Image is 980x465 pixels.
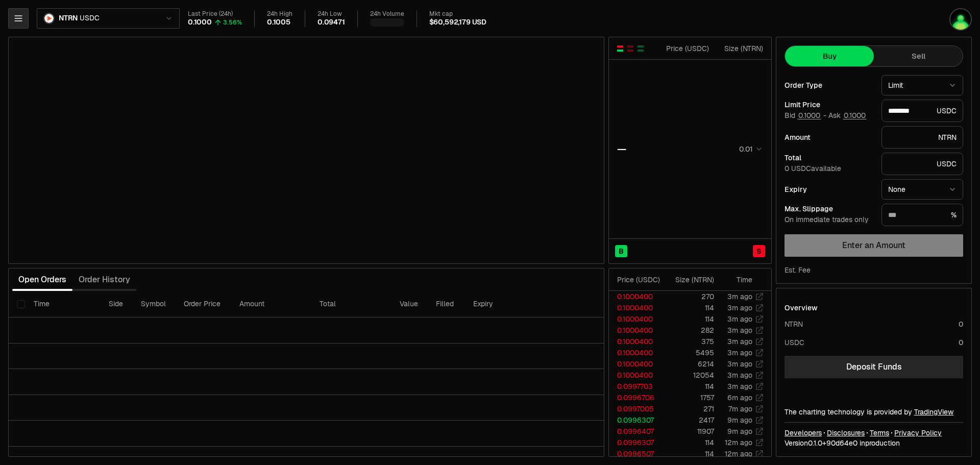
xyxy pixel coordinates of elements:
th: Expiry [465,291,537,317]
img: NTRN Logo [44,14,54,23]
td: 0.1000400 [609,313,664,325]
td: 0.0996307 [609,437,664,448]
td: 0.1000400 [609,302,664,313]
span: Ask [828,111,867,120]
div: 0.09471 [317,18,345,27]
th: Side [101,291,133,317]
div: Max. Slippage [785,205,873,212]
button: 0.1000 [797,111,821,119]
div: USDC [881,153,963,175]
button: Select all [17,300,25,308]
div: Size ( NTRN ) [672,275,714,285]
th: Symbol [133,291,176,317]
span: USDC [80,14,99,23]
td: 5495 [664,347,715,358]
div: % [881,204,963,226]
td: 0.0996507 [609,448,664,459]
a: TradingView [914,407,953,417]
a: Privacy Policy [894,428,942,438]
button: Limit [881,75,963,95]
td: 0.1000400 [609,358,664,370]
time: 3m ago [727,326,752,335]
td: 0.0997005 [609,403,664,414]
td: 0.0997703 [609,381,664,392]
div: Mkt cap [429,10,486,18]
button: Show Buy Orders Only [636,44,645,53]
td: 0.1000400 [609,291,664,302]
div: 0.1005 [267,18,290,27]
div: NTRN [785,319,803,329]
div: $60,592,179 USD [429,18,486,27]
time: 3m ago [727,314,752,324]
a: Deposit Funds [785,356,963,378]
time: 3m ago [727,371,752,380]
td: 11907 [664,426,715,437]
td: 114 [664,302,715,313]
span: Bid - [785,111,826,120]
button: Show Sell Orders Only [626,44,634,53]
td: 0.1000400 [609,325,664,336]
img: Ledger [950,9,971,30]
div: Est. Fee [785,265,811,275]
button: 0.01 [736,143,763,155]
div: On immediate trades only [785,215,873,225]
time: 12m ago [725,438,752,447]
div: Time [723,275,752,285]
button: Buy [785,46,874,66]
td: 270 [664,291,715,302]
td: 114 [664,448,715,459]
button: 0.1000 [843,111,867,119]
span: NTRN [59,14,78,23]
button: None [881,179,963,200]
div: 24h Low [317,10,345,18]
iframe: Financial Chart [9,37,604,263]
th: Time [26,291,100,317]
button: Sell [874,46,963,66]
td: 282 [664,325,715,336]
time: 3m ago [727,337,752,346]
button: Show Buy and Sell Orders [616,44,624,53]
div: Size ( NTRN ) [718,43,763,54]
div: NTRN [881,126,963,149]
time: 3m ago [727,348,752,357]
div: Overview [785,303,818,313]
td: 12054 [664,370,715,381]
time: 3m ago [727,292,752,301]
div: Total [785,154,873,161]
div: Price ( USDC ) [617,275,664,285]
button: Order History [72,270,136,290]
td: 114 [664,381,715,392]
td: 1757 [664,392,715,403]
a: Terms [870,428,889,438]
time: 3m ago [727,359,752,369]
div: Expiry [785,186,873,193]
div: Price ( USDC ) [664,43,709,54]
div: Limit Price [785,101,873,108]
a: Developers [785,428,822,438]
td: 0.1000400 [609,347,664,358]
time: 9m ago [727,427,752,436]
td: 0.1000400 [609,336,664,347]
td: 2417 [664,414,715,426]
th: Value [391,291,428,317]
div: 24h Volume [370,10,404,18]
time: 12m ago [725,449,752,458]
div: 0 [959,337,963,348]
span: 90d64e0a1ffc4a47e39bc5baddb21423c64c2cb0 [826,438,857,448]
th: Amount [231,291,311,317]
time: 6m ago [727,393,752,402]
div: Order Type [785,82,873,89]
span: B [619,246,624,256]
td: 114 [664,313,715,325]
div: USDC [785,337,804,348]
td: 114 [664,437,715,448]
span: S [756,246,762,256]
td: 0.0996706 [609,392,664,403]
div: 0.1000 [188,18,212,27]
div: — [617,142,626,156]
td: 6214 [664,358,715,370]
time: 3m ago [727,303,752,312]
div: The charting technology is provided by [785,407,963,417]
div: 0 [959,319,963,329]
td: 0.1000400 [609,370,664,381]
